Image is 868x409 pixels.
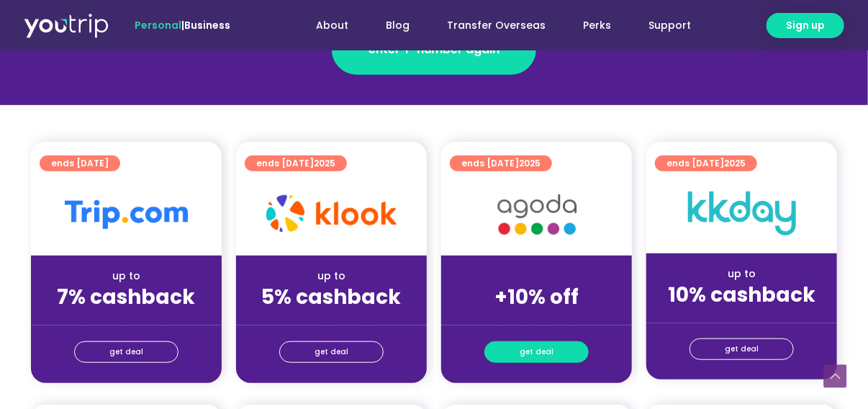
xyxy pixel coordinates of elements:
span: Personal [135,18,181,32]
a: get deal [279,341,384,363]
span: Sign up [786,18,825,33]
span: ends [DATE] [666,156,746,171]
a: Perks [564,12,630,39]
div: (for stays only) [453,310,620,325]
span: ends [DATE] [51,156,109,171]
a: Transfer Overseas [428,12,564,39]
strong: 5% cashback [262,283,402,311]
a: ends [DATE]2025 [245,156,347,171]
a: get deal [690,338,794,360]
strong: +10% off [494,283,579,311]
a: About [297,12,367,39]
div: up to [42,269,210,284]
a: ends [DATE] [40,156,120,171]
span: | [135,18,230,32]
span: get deal [520,342,553,362]
a: Sign up [767,13,844,38]
a: ends [DATE]2025 [655,156,757,171]
a: Support [630,12,710,39]
a: get deal [484,341,589,363]
span: 2025 [519,157,541,169]
strong: 7% cashback [58,283,196,311]
strong: 10% cashback [668,281,815,309]
span: get deal [109,342,143,362]
div: (for stays only) [658,308,826,323]
span: 2025 [314,157,335,169]
a: Blog [367,12,428,39]
a: ends [DATE]2025 [450,156,552,171]
span: ends [DATE] [256,156,335,171]
span: ends [DATE] [461,156,541,171]
a: Business [184,18,230,32]
span: get deal [725,339,759,359]
nav: Menu [269,12,710,39]
span: up to [523,269,550,283]
div: (for stays only) [248,310,415,325]
div: up to [248,269,415,284]
a: get deal [74,341,178,363]
span: 2025 [724,157,746,169]
span: get deal [315,342,348,362]
div: (for stays only) [42,310,210,325]
div: up to [658,266,826,282]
